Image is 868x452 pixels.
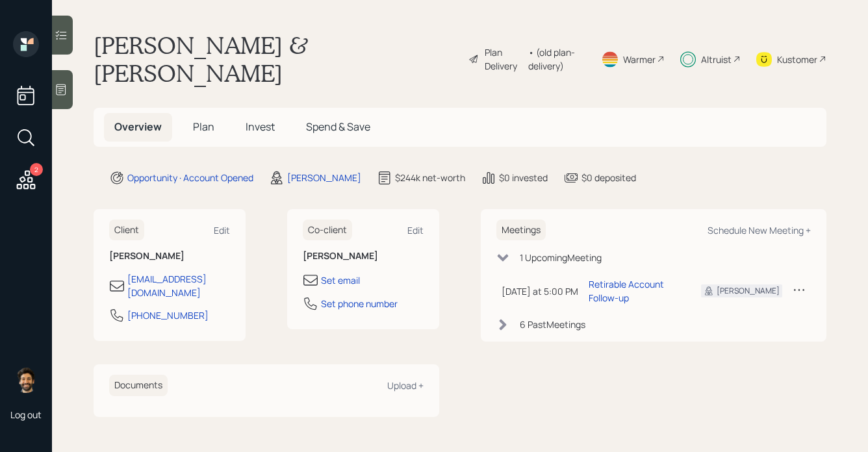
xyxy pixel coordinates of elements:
h6: Co-client [303,220,352,241]
div: Opportunity · Account Opened [127,171,253,184]
span: Spend & Save [306,119,370,134]
div: [EMAIL_ADDRESS][DOMAIN_NAME] [127,272,230,299]
span: Overview [114,119,162,134]
div: Set email [321,273,360,287]
div: 6 Past Meeting s [520,318,585,331]
h6: Meetings [496,220,546,241]
div: Edit [214,224,230,236]
img: eric-schwartz-headshot.png [13,367,39,393]
div: 1 Upcoming Meeting [520,251,602,264]
h6: [PERSON_NAME] [109,251,230,262]
div: Edit [407,224,424,236]
div: [PERSON_NAME] [287,171,361,184]
span: Invest [246,119,275,134]
div: Schedule New Meeting + [708,224,811,236]
div: Log out [10,408,42,421]
div: [PHONE_NUMBER] [127,308,209,322]
h6: Client [109,220,144,241]
h1: [PERSON_NAME] & [PERSON_NAME] [94,31,458,87]
div: Upload + [387,379,424,392]
div: • (old plan-delivery) [528,45,585,73]
span: Plan [193,119,214,134]
div: [PERSON_NAME] [717,285,780,297]
div: Altruist [701,53,732,66]
div: Warmer [623,53,656,66]
h6: [PERSON_NAME] [303,251,424,262]
h6: Documents [109,375,168,396]
div: Retirable Account Follow-up [589,277,680,305]
div: Kustomer [777,53,817,66]
div: $0 deposited [581,171,636,184]
div: Plan Delivery [485,45,522,73]
div: 2 [30,163,43,176]
div: $244k net-worth [395,171,465,184]
div: Set phone number [321,297,398,310]
div: $0 invested [499,171,548,184]
div: [DATE] at 5:00 PM [502,284,578,298]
